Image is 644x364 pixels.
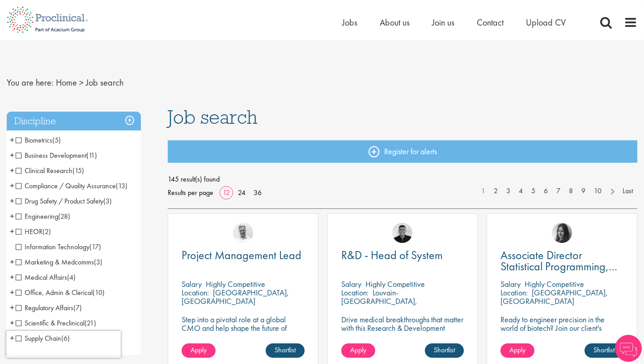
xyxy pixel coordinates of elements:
span: Regulatory Affairs [16,303,73,312]
span: Office, Admin & Clerical [16,288,105,297]
h3: Discipline [7,112,141,131]
span: > [79,77,84,88]
span: Business Development [16,151,97,160]
span: Location: [341,287,369,298]
a: 36 [250,188,265,197]
span: Scientific & Preclinical [16,318,96,328]
span: Engineering [16,212,70,221]
a: 9 [577,186,590,196]
span: (5) [52,135,61,145]
a: breadcrumb link [56,77,77,88]
a: Upload CV [526,17,566,28]
span: (21) [85,318,96,328]
span: + [10,255,14,269]
span: Salary [182,279,202,289]
a: Apply [341,343,375,358]
img: Heidi Hennigan [552,223,572,243]
span: (7) [73,303,82,312]
span: (10) [93,288,105,297]
span: 145 result(s) found [168,173,637,186]
span: Marketing & Medcomms [16,257,102,267]
span: Jobs [342,17,357,28]
img: Joshua Bye [233,223,253,243]
span: Drug Safety / Product Safety [16,196,103,206]
span: (11) [86,151,97,160]
span: Job search [168,105,258,129]
span: Medical Affairs [16,273,67,282]
span: Results per page [168,186,213,199]
span: (15) [72,166,84,175]
img: Christian Andersen [392,223,412,243]
p: [GEOGRAPHIC_DATA], [GEOGRAPHIC_DATA] [182,287,289,306]
p: Highly Competitive [525,279,584,289]
span: Apply [350,345,366,355]
iframe: reCAPTCHA [6,331,121,358]
span: (3) [103,196,112,206]
span: Location: [500,287,528,298]
p: Drive medical breakthroughs that matter with this Research & Development position! [341,315,464,341]
a: Shortlist [585,343,623,358]
span: (3) [94,257,102,267]
a: 12 [220,188,233,197]
span: HEOR [16,227,42,236]
span: + [10,209,14,223]
p: Ready to engineer precision in the world of biotech? Join our client's cutting-edge team and play... [500,315,623,358]
span: Marketing & Medcomms [16,257,94,267]
span: Biometrics [16,135,61,145]
a: 6 [539,186,552,196]
span: + [10,179,14,192]
span: Job search [86,77,123,88]
span: + [10,164,14,177]
span: Scientific & Preclinical [16,318,85,328]
span: Office, Admin & Clerical [16,288,93,297]
a: R&D - Head of System [341,250,464,261]
a: Associate Director Statistical Programming, Oncology [500,250,623,272]
a: 10 [589,186,606,196]
span: (2) [42,227,51,236]
span: (28) [58,212,70,221]
span: + [10,286,14,299]
img: Chatbot [615,335,642,362]
span: Medical Affairs [16,273,76,282]
a: Register for alerts [168,140,637,163]
p: Highly Competitive [206,279,265,289]
span: (17) [89,242,101,251]
a: 24 [235,188,249,197]
a: Join us [432,17,454,28]
span: R&D - Head of System [341,247,443,263]
span: + [10,133,14,147]
span: Information Technology [16,242,89,251]
span: (13) [116,181,127,191]
span: Salary [500,279,521,289]
span: HEOR [16,227,51,236]
p: [GEOGRAPHIC_DATA], [GEOGRAPHIC_DATA] [500,287,608,306]
span: Compliance / Quality Assurance [16,181,116,191]
a: Apply [500,343,534,358]
span: + [10,270,14,284]
a: About us [380,17,410,28]
a: 7 [552,186,565,196]
a: Shortlist [425,343,464,358]
span: Associate Director Statistical Programming, Oncology [500,247,617,285]
span: + [10,316,14,329]
a: Contact [477,17,504,28]
span: + [10,194,14,208]
span: + [10,301,14,314]
span: Project Management Lead [182,247,301,263]
a: Last [618,186,637,196]
span: (4) [67,273,76,282]
span: Apply [509,345,525,355]
span: Clinical Research [16,166,72,175]
span: Information Technology [16,242,101,251]
a: 2 [489,186,502,196]
span: Compliance / Quality Assurance [16,181,127,191]
a: 1 [477,186,490,196]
